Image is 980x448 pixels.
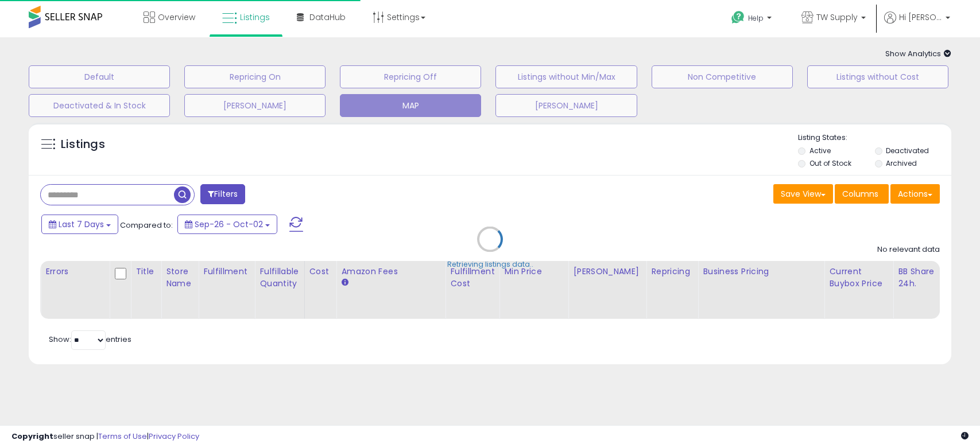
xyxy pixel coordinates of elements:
strong: Copyright [11,431,53,442]
button: Default [29,65,170,88]
button: Non Competitive [652,65,793,88]
button: Listings without Min/Max [495,65,637,88]
button: [PERSON_NAME] [495,94,637,117]
button: Repricing On [184,65,326,88]
a: Terms of Use [98,431,147,442]
i: Get Help [731,10,745,25]
span: DataHub [309,11,346,23]
a: Help [722,2,783,37]
span: Hi [PERSON_NAME] [899,11,942,23]
div: seller snap | | [11,431,199,442]
button: Listings without Cost [807,65,948,88]
button: MAP [340,94,481,117]
button: Repricing Off [340,65,481,88]
a: Hi [PERSON_NAME] [884,11,950,37]
span: Help [748,13,764,23]
div: Retrieving listings data.. [447,259,533,270]
button: Deactivated & In Stock [29,94,170,117]
button: [PERSON_NAME] [184,94,326,117]
a: Privacy Policy [149,431,199,442]
span: Listings [240,11,270,23]
span: Overview [158,11,195,23]
span: TW Supply [816,11,858,23]
span: Show Analytics [885,48,951,59]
